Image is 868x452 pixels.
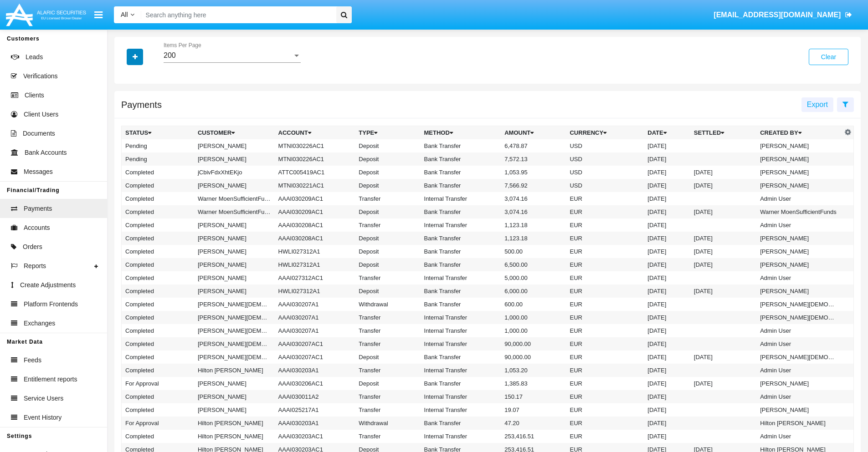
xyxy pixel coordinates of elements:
[122,324,194,337] td: Completed
[355,126,420,140] th: Type
[566,139,644,152] td: USD
[501,139,566,152] td: 6,478.87
[690,179,756,192] td: [DATE]
[421,298,501,311] td: Bank Transfer
[566,311,644,324] td: EUR
[501,126,566,140] th: Amount
[24,167,53,177] span: Messages
[566,258,644,271] td: EUR
[25,91,44,100] span: Clients
[566,218,644,232] td: EUR
[194,284,275,298] td: [PERSON_NAME]
[122,364,194,377] td: Completed
[501,416,566,430] td: 47.20
[421,377,501,390] td: Bank Transfer
[756,166,842,179] td: [PERSON_NAME]
[501,166,566,179] td: 1,053.95
[756,245,842,258] td: [PERSON_NAME]
[756,311,842,324] td: [PERSON_NAME][DEMOGRAPHIC_DATA]
[194,139,275,152] td: [PERSON_NAME]
[690,245,756,258] td: [DATE]
[756,377,842,390] td: [PERSON_NAME]
[690,166,756,179] td: [DATE]
[24,319,55,328] span: Exchanges
[24,300,78,309] span: Platform Frontends
[644,166,690,179] td: [DATE]
[756,403,842,416] td: [PERSON_NAME]
[355,298,420,311] td: Withdrawal
[355,245,420,258] td: Deposit
[501,430,566,443] td: 253,416.51
[421,364,501,377] td: Internal Transfer
[566,284,644,298] td: EUR
[501,245,566,258] td: 500.00
[355,271,420,284] td: Transfer
[644,179,690,192] td: [DATE]
[801,97,833,112] button: Export
[194,311,275,324] td: [PERSON_NAME][DEMOGRAPHIC_DATA]
[566,166,644,179] td: USD
[756,350,842,364] td: [PERSON_NAME][DEMOGRAPHIC_DATA]
[566,271,644,284] td: EUR
[644,258,690,271] td: [DATE]
[275,258,355,271] td: HWLI027312A1
[194,271,275,284] td: [PERSON_NAME]
[566,403,644,416] td: EUR
[275,298,355,311] td: AAAI030207A1
[275,377,355,390] td: AAAI030206AC1
[566,298,644,311] td: EUR
[690,258,756,271] td: [DATE]
[644,284,690,298] td: [DATE]
[501,258,566,271] td: 6,500.00
[122,350,194,364] td: Completed
[355,416,420,430] td: Withdrawal
[421,430,501,443] td: Internal Transfer
[501,350,566,364] td: 90,000.00
[566,390,644,403] td: EUR
[501,271,566,284] td: 5,000.00
[756,390,842,403] td: Admin User
[122,192,194,205] td: Completed
[644,205,690,218] td: [DATE]
[501,337,566,350] td: 90,000.00
[756,139,842,152] td: [PERSON_NAME]
[20,280,76,290] span: Create Adjustments
[355,205,420,218] td: Deposit
[566,430,644,443] td: EUR
[194,179,275,192] td: [PERSON_NAME]
[275,192,355,205] td: AAAI030209AC1
[421,205,501,218] td: Bank Transfer
[501,377,566,390] td: 1,385.83
[275,311,355,324] td: AAAI030207A1
[122,166,194,179] td: Completed
[24,204,52,213] span: Payments
[275,152,355,166] td: MTNI030226AC1
[275,179,355,192] td: MTNI030221AC1
[644,311,690,324] td: [DATE]
[121,101,162,108] h5: Payments
[275,205,355,218] td: AAAI030209AC1
[566,205,644,218] td: EUR
[644,430,690,443] td: [DATE]
[501,192,566,205] td: 3,074.16
[122,430,194,443] td: Completed
[714,11,841,19] span: [EMAIL_ADDRESS][DOMAIN_NAME]
[566,416,644,430] td: EUR
[644,126,690,140] th: Date
[275,166,355,179] td: ATTC005419AC1
[690,377,756,390] td: [DATE]
[194,245,275,258] td: [PERSON_NAME]
[355,350,420,364] td: Deposit
[566,337,644,350] td: EUR
[122,337,194,350] td: Completed
[644,364,690,377] td: [DATE]
[421,416,501,430] td: Bank Transfer
[421,284,501,298] td: Bank Transfer
[756,152,842,166] td: [PERSON_NAME]
[275,350,355,364] td: AAAI030207AC1
[194,192,275,205] td: Warner MoenSufficientFunds
[756,126,842,140] th: Created By
[644,192,690,205] td: [DATE]
[355,337,420,350] td: Transfer
[23,242,42,252] span: Orders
